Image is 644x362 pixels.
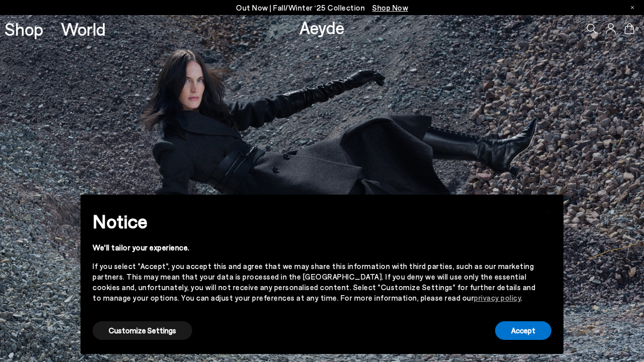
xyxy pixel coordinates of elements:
[535,198,559,222] button: Close this notice
[93,321,192,340] button: Customize Settings
[544,202,551,217] span: ×
[93,242,535,253] div: We'll tailor your experience.
[474,293,521,302] a: privacy policy
[495,321,551,340] button: Accept
[93,208,535,234] h2: Notice
[93,261,535,303] div: If you select "Accept", you accept this and agree that we may share this information with third p...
